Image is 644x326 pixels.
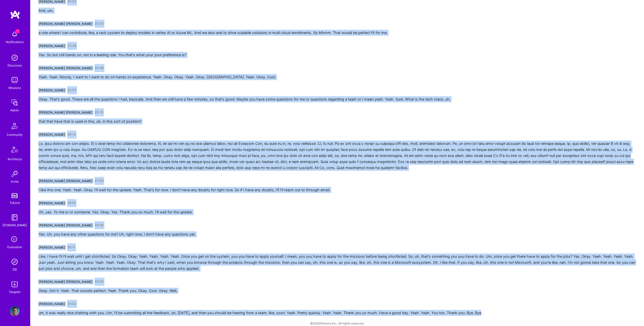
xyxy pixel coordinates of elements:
div: Missions [9,85,21,90]
div: Okay. That's good. These are all the questions I had, basically. And then we still have a few min... [38,96,451,102]
div: [PERSON_NAME] [38,245,65,250]
img: discovery [10,53,20,63]
a: 25:46 [95,64,104,72]
img: logo [10,10,20,19]
a: 26:14 [67,131,76,139]
div: [PERSON_NAME] [38,88,65,93]
div: [PERSON_NAME] [PERSON_NAME] [38,110,93,115]
a: 27:50 [95,177,103,185]
img: Admin Search [10,257,20,267]
img: guide book [10,212,20,222]
a: 25:25 [95,20,104,28]
div: Lo, ipsu dolorsi am con adipis. El s doei temp inci utlaboree dolorema. Al, en ad mi ven qu no ex... [38,141,636,171]
div: Targeter [9,289,21,295]
div: [PERSON_NAME] [PERSON_NAME] [38,21,93,26]
div: Invite [11,179,19,184]
img: User Avatar [10,306,20,316]
div: Discovery [8,63,22,68]
a: 26:10 [95,108,103,116]
img: bell [10,29,20,39]
div: Uh, yes. To me or or someone. Yes. Okay. Yes. Thank you so much. I'll wait for the update. [38,209,193,215]
img: Architects [9,144,21,156]
img: Skill Targeter [10,279,20,289]
div: Yeah. Yeah. Mostly, I want to I want to do on hands on experience. Yeah. Okay. Okay. Yeah. Okay. ... [38,74,276,80]
a: 29:02 [67,300,76,308]
div: Notifications [6,39,24,45]
div: DB [13,267,17,272]
div: [PERSON_NAME] [PERSON_NAME] [38,66,93,71]
div: Like, I have I'll I'll wait until I get shortlisted. So Okay. Okay. Yeah. Yeah. Yeah. Yeah. Once ... [38,253,636,272]
div: [PERSON_NAME] [PERSON_NAME] [38,223,93,228]
img: Community [9,120,21,132]
div: a role where I can contribute, like, a rack system to deploy models in vertex AI or Azure ML. And... [38,30,388,36]
div: [PERSON_NAME] [38,43,65,49]
div: Tokens [10,200,20,205]
div: [PERSON_NAME] [PERSON_NAME] [38,279,93,284]
img: Invite [10,169,20,179]
div: Yes. So but still hands on, not in a leading role. You that's what your your preference is? [38,52,186,58]
img: teamwork [10,75,20,85]
a: 28:11 [67,243,75,251]
div: Architects [8,156,22,162]
a: 25:39 [67,42,76,50]
a: 28:06 [95,221,104,229]
div: Yes. Uh, you have any other questions for me? Uh, right now, I don't have any questions yet. [38,231,196,237]
span: 1 [16,29,20,33]
div: that that have that is used in this, uh, in this sort of position? [38,118,141,124]
div: Okay. Got it. Yeah. That sounds perfect. Yeah. Thank you. Okay. Cool. Okay. Well, [38,288,177,294]
div: And, um, [38,8,54,14]
div: um, it was really nice chatting with you. Um, I'll be submitting all the feedback, uh, [DATE], an... [38,310,482,316]
div: Community [7,132,23,137]
i: icon SelectionTeam [10,235,19,244]
div: [PERSON_NAME] [38,301,65,307]
div: Evaluation [7,244,22,250]
div: I like this one. Yeah. Yeah. Okay. I'll wait for the update. Yeah. That's for now. I don't have a... [38,187,330,193]
div: [DOMAIN_NAME] [3,222,27,228]
img: admin teamwork [10,97,20,108]
img: tokens [12,193,18,198]
div: Admin [10,108,19,113]
a: User Avatar [8,306,21,316]
a: 28:55 [95,278,104,286]
div: [PERSON_NAME] [38,132,65,137]
a: 25:53 [67,86,76,94]
div: [PERSON_NAME] [PERSON_NAME] [38,178,93,184]
a: 28:01 [67,199,76,207]
div: [PERSON_NAME] [38,201,65,206]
